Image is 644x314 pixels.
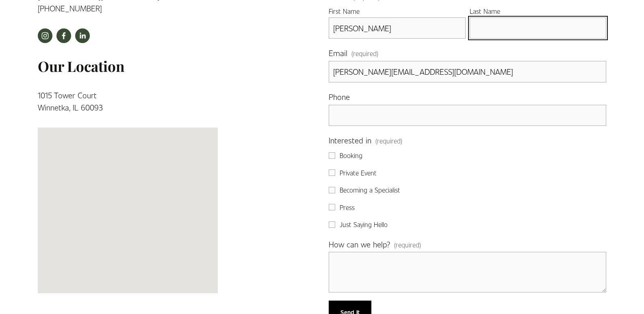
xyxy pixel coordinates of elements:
span: Private Event [340,168,377,178]
span: Becoming a Specialist [340,185,400,195]
input: Press [329,204,335,210]
h3: Our Location [38,57,218,76]
a: LinkedIn [75,28,90,43]
span: (required) [351,48,378,59]
span: Booking [340,150,362,161]
span: Press [340,202,355,213]
a: instagram-unauth [38,28,52,43]
span: Interested in [329,134,371,147]
span: Email [329,47,347,59]
div: First Name [329,6,466,17]
span: Phone [329,91,350,103]
span: (required) [375,136,402,146]
div: Sole + Luna Wellness 1015 Tower Court Winnetka, IL, 60093, United States [122,195,133,210]
input: Private Event [329,169,335,176]
span: How can we help? [329,238,390,251]
input: Becoming a Specialist [329,187,335,193]
a: [PHONE_NUMBER] [38,3,102,13]
span: Just Saying Hello [340,219,388,230]
a: 1015 Tower CourtWinnetka, IL 60093 [38,90,103,113]
input: Just Saying Hello [329,221,335,228]
span: (required) [394,240,421,250]
div: Last Name [470,6,607,17]
a: facebook-unauth [56,28,71,43]
input: Booking [329,152,335,159]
